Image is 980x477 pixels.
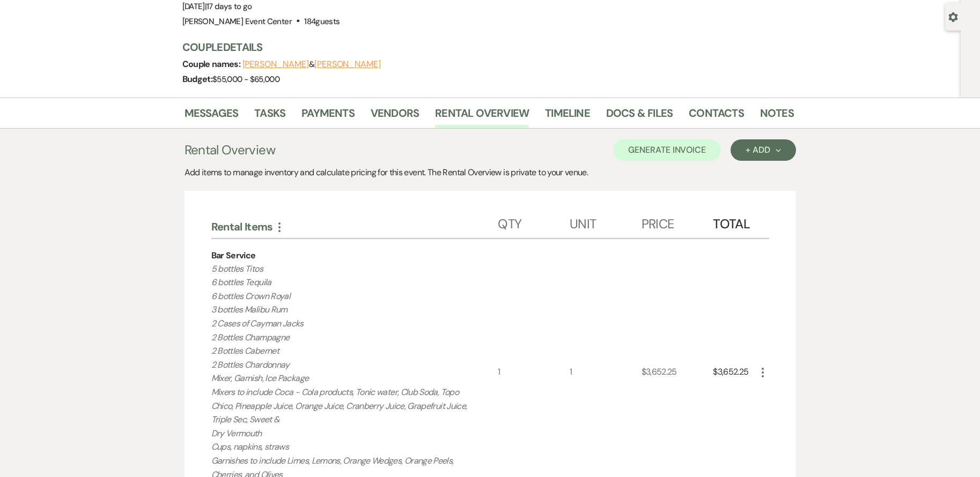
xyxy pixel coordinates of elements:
a: Tasks [254,105,285,128]
button: Open lead details [948,11,958,21]
a: Contacts [689,105,744,128]
span: 17 days to go [207,1,252,12]
div: Price [642,206,713,238]
h3: Couple Details [182,40,783,55]
span: Budget: [182,73,213,85]
a: Vendors [371,105,419,128]
a: Docs & Files [606,105,673,128]
div: Add items to manage inventory and calculate pricing for this event. The Rental Overview is privat... [185,166,796,179]
button: [PERSON_NAME] [314,60,381,69]
span: & [242,59,381,70]
a: Payments [301,105,355,128]
span: [PERSON_NAME] Event Center [182,16,292,27]
button: + Add [731,139,795,161]
span: 184 guests [304,16,340,27]
a: Messages [185,105,239,128]
div: Total [713,206,756,238]
span: $55,000 - $65,000 [212,74,279,85]
span: [DATE] [182,1,252,12]
div: Qty [498,206,570,238]
span: | [205,1,252,12]
div: Bar Service [211,249,256,262]
div: Rental Items [211,220,498,234]
span: Couple names: [182,58,242,70]
div: Unit [570,206,642,238]
button: [PERSON_NAME] [242,60,309,69]
h3: Rental Overview [185,140,275,160]
a: Timeline [545,105,590,128]
a: Rental Overview [435,105,529,128]
div: + Add [746,146,780,154]
button: Generate Invoice [613,139,721,161]
a: Notes [760,105,794,128]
